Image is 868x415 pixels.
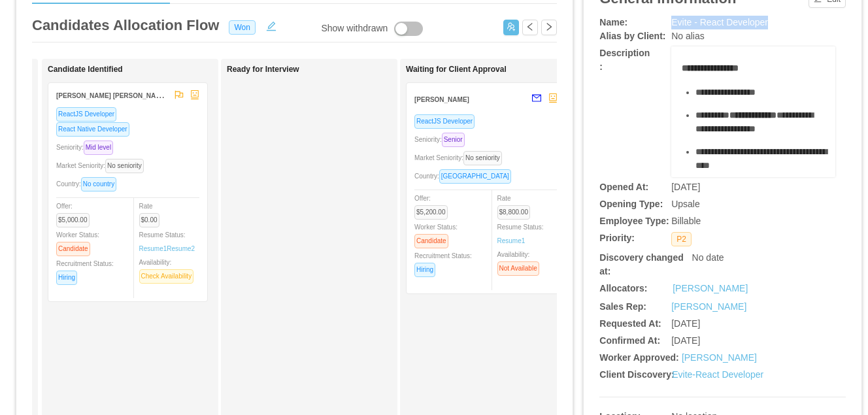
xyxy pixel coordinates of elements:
span: [GEOGRAPHIC_DATA] [439,169,511,184]
span: Hiring [56,271,77,285]
span: Resume Status: [497,224,544,244]
b: Worker Approved: [599,352,678,363]
span: Country: [56,180,122,188]
b: Name: [599,17,627,27]
div: Show withdrawn [321,22,388,36]
b: Sales Rep: [599,301,646,312]
span: Seniority: [56,144,118,151]
b: Client Discovery: [599,369,674,380]
span: Billable [671,216,701,226]
a: Resume1 [497,236,526,246]
span: $5,000.00 [56,213,90,227]
a: Resume2 [167,244,195,254]
span: [DATE] [671,335,700,346]
button: mail [525,88,542,109]
span: Country: [414,173,516,180]
span: No country [81,177,116,191]
span: Seniority: [414,136,470,143]
b: Description: [599,48,650,72]
span: P2 [671,232,692,246]
span: Market Seniority: [56,162,149,169]
button: icon: usergroup-add [503,20,519,35]
b: Employee Type: [599,216,669,226]
span: $0.00 [139,213,159,227]
button: icon: edit [261,18,282,31]
span: Rate [139,203,165,224]
span: ReactJS Developer [56,107,116,122]
span: [DATE] [671,182,700,192]
strong: [PERSON_NAME] [PERSON_NAME] [56,90,168,100]
span: Check Availability [139,269,194,284]
span: Offer: [414,195,453,216]
span: ReactJS Developer [414,114,475,129]
b: Alias by Client: [599,31,665,41]
span: Market Seniority: [414,154,507,161]
b: Requested At: [599,318,661,329]
a: [PERSON_NAME] [682,352,757,363]
a: Resume1 [139,244,167,254]
a: [PERSON_NAME] [671,301,746,312]
div: rdw-wrapper [671,46,835,177]
span: Senior [442,133,465,147]
span: Resume Status: [139,231,195,252]
span: No alias [671,31,705,41]
span: Worker Status: [56,231,99,252]
span: $5,200.00 [414,205,448,220]
h1: Waiting for Client Approval [406,65,589,75]
strong: [PERSON_NAME] [414,96,469,103]
span: $8,800.00 [497,205,531,220]
a: Evite-React Developer [672,369,763,380]
span: flag [175,90,184,99]
b: Confirmed At: [599,335,660,346]
b: Opening Type: [599,199,663,209]
span: Recruitment Status: [414,252,472,273]
b: Discovery changed at: [599,252,683,276]
span: No seniority [105,159,144,173]
button: icon: right [541,20,557,35]
span: [DATE] [671,318,700,329]
h1: Candidate Identified [48,65,231,75]
span: robot [548,93,558,103]
span: Won [229,20,255,35]
span: robot [190,90,199,99]
span: Candidate [56,242,90,256]
button: icon: left [522,20,538,35]
span: Not Available [497,261,539,276]
span: Rate [497,195,536,216]
article: Candidates Allocation Flow [32,14,219,36]
span: No seniority [463,151,502,165]
div: rdw-editor [682,61,826,192]
b: Allocators: [599,283,647,293]
h1: Ready for Interview [227,65,410,75]
span: Availability: [139,259,199,280]
span: Worker Status: [414,224,458,244]
span: Recruitment Status: [56,260,114,281]
span: Candidate [414,234,448,248]
span: Offer: [56,203,95,224]
a: [PERSON_NAME] [673,282,748,295]
span: No date [692,252,724,263]
b: Opened At: [599,182,648,192]
span: Evite - React Developer [671,17,768,27]
span: React Native Developer [56,122,129,137]
span: Upsale [671,199,700,209]
b: Priority: [599,233,635,243]
span: Hiring [414,263,435,277]
span: Mid level [84,141,113,155]
span: Availability: [497,251,544,272]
